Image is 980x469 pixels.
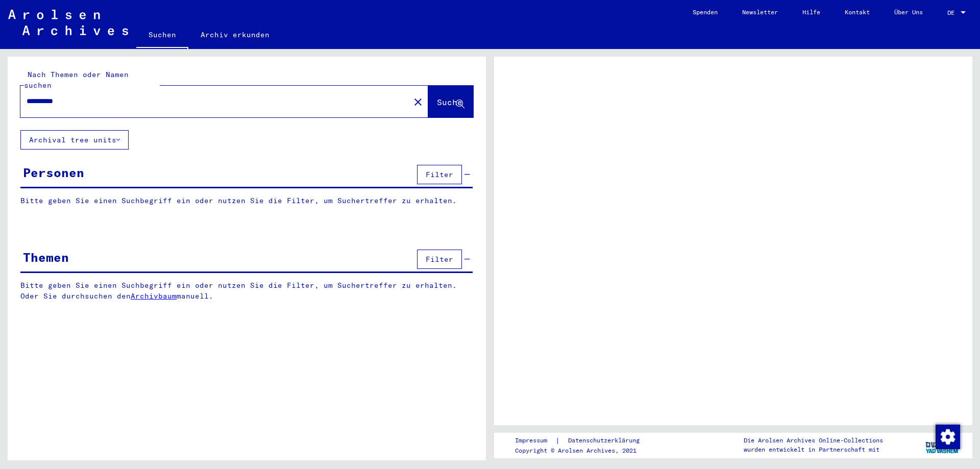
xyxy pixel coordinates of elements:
[428,86,473,117] button: Suche
[437,97,462,107] span: Suche
[408,91,428,112] button: Clear
[23,248,69,266] div: Themen
[515,435,652,446] div: |
[23,163,84,182] div: Personen
[426,255,453,264] span: Filter
[417,250,462,269] button: Filter
[417,165,462,184] button: Filter
[744,445,883,454] p: wurden entwickelt in Partnerschaft mit
[136,22,188,49] a: Suchen
[515,435,555,446] a: Impressum
[744,436,883,445] p: Die Arolsen Archives Online-Collections
[560,435,652,446] a: Datenschutzerklärung
[923,432,962,458] img: yv_logo.png
[412,96,424,108] mat-icon: close
[20,195,473,206] p: Bitte geben Sie einen Suchbegriff ein oder nutzen Sie die Filter, um Suchertreffer zu erhalten.
[24,70,129,90] mat-label: Nach Themen oder Namen suchen
[936,425,960,449] img: Zustimmung ändern
[8,10,128,35] img: Arolsen_neg.svg
[947,9,959,16] span: DE
[20,280,473,302] p: Bitte geben Sie einen Suchbegriff ein oder nutzen Sie die Filter, um Suchertreffer zu erhalten. O...
[131,291,177,301] a: Archivbaum
[188,22,282,47] a: Archiv erkunden
[426,170,453,179] span: Filter
[20,130,129,150] button: Archival tree units
[515,446,652,455] p: Copyright © Arolsen Archives, 2021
